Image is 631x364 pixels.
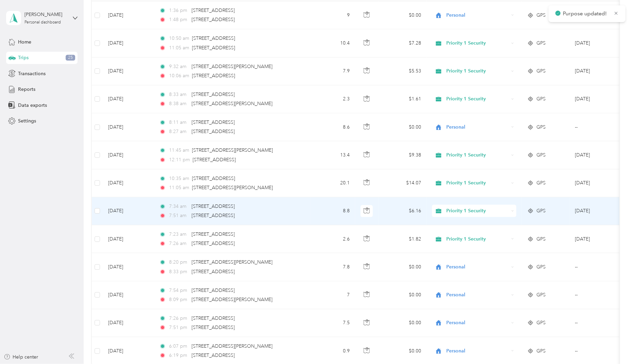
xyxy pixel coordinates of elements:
span: [STREET_ADDRESS] [192,35,235,41]
span: 11:05 am [169,44,189,52]
span: GPS [536,95,546,103]
span: Personal [447,12,509,19]
td: [DATE] [103,113,154,141]
span: Personal [447,263,509,271]
iframe: Everlance-gr Chat Button Frame [593,326,631,364]
span: [STREET_ADDRESS][PERSON_NAME] [192,185,273,191]
span: 7:51 am [169,212,188,219]
td: 8.6 [310,113,355,141]
td: [DATE] [103,85,154,113]
span: Priority 1 Security [447,67,509,75]
span: 7:26 pm [169,315,188,322]
td: 7.8 [310,253,355,281]
span: 11:05 am [169,184,189,192]
span: [STREET_ADDRESS][PERSON_NAME] [192,343,272,349]
span: 10:35 am [169,175,189,182]
span: 1:36 pm [169,7,188,14]
span: Priority 1 Security [447,235,509,243]
span: [STREET_ADDRESS][PERSON_NAME] [192,64,272,69]
td: 7 [310,281,355,309]
td: [DATE] [103,253,154,281]
td: [DATE] [103,29,154,57]
td: $1.61 [379,85,427,113]
span: Personal [447,123,509,131]
td: $6.16 [379,197,427,225]
span: GPS [536,151,546,159]
span: [STREET_ADDRESS][PERSON_NAME] [192,101,272,106]
div: Personal dashboard [24,20,61,24]
td: $9.38 [379,141,427,169]
td: $14.07 [379,169,427,197]
span: 8:11 am [169,119,188,126]
span: 10:50 am [169,35,189,42]
span: Priority 1 Security [447,179,509,187]
td: $0.00 [379,281,427,309]
span: GPS [536,12,546,19]
span: 7:54 pm [169,287,188,294]
span: 11:45 am [169,147,189,154]
span: 6:07 pm [169,343,188,350]
span: GPS [536,39,546,47]
td: 7.9 [310,57,355,85]
span: 7:51 pm [169,324,188,331]
span: [STREET_ADDRESS][PERSON_NAME] [192,147,273,153]
button: Help center [4,353,38,361]
span: Home [18,38,31,46]
span: Data exports [18,102,47,109]
span: 12:11 pm [169,156,190,164]
span: Personal [447,319,509,327]
div: [PERSON_NAME] [24,11,67,18]
span: Personal [447,347,509,355]
span: 8:33 pm [169,268,188,276]
span: GPS [536,123,546,131]
td: 9 [310,1,355,29]
span: [STREET_ADDRESS] [192,7,235,13]
td: 13.4 [310,141,355,169]
span: 25 [66,55,75,61]
td: [DATE] [103,1,154,29]
span: [STREET_ADDRESS] [192,203,235,209]
td: [DATE] [103,225,154,253]
td: $1.82 [379,225,427,253]
td: [DATE] [103,141,154,169]
span: GPS [536,347,546,355]
span: GPS [536,207,546,215]
span: [STREET_ADDRESS] [192,269,235,275]
span: GPS [536,179,546,187]
span: [STREET_ADDRESS] [192,352,235,358]
td: $5.53 [379,57,427,85]
td: [DATE] [103,197,154,225]
span: 7:23 am [169,231,188,238]
span: GPS [536,319,546,327]
span: [STREET_ADDRESS] [192,73,235,79]
span: 9:32 am [169,63,188,70]
td: $7.28 [379,29,427,57]
span: [STREET_ADDRESS] [192,119,235,125]
td: $0.00 [379,309,427,337]
span: [STREET_ADDRESS] [192,231,235,237]
td: 10.4 [310,29,355,57]
span: [STREET_ADDRESS] [192,129,235,134]
span: 8:27 am [169,128,188,135]
span: 10:06 am [169,72,189,80]
td: $0.00 [379,1,427,29]
p: Purpose updated! [563,10,609,18]
span: [STREET_ADDRESS][PERSON_NAME] [192,259,272,265]
td: [DATE] [103,57,154,85]
span: 8:38 am [169,100,188,107]
span: 8:20 pm [169,259,188,266]
span: [STREET_ADDRESS][PERSON_NAME] [192,297,272,302]
span: GPS [536,263,546,271]
td: 7.5 [310,309,355,337]
td: [DATE] [103,281,154,309]
span: GPS [536,291,546,299]
span: GPS [536,235,546,243]
td: 2.3 [310,85,355,113]
span: [STREET_ADDRESS] [192,325,235,330]
span: [STREET_ADDRESS] [192,45,235,51]
span: [STREET_ADDRESS] [193,157,236,163]
span: Priority 1 Security [447,151,509,159]
span: [STREET_ADDRESS] [192,213,235,218]
span: [STREET_ADDRESS] [192,315,235,321]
